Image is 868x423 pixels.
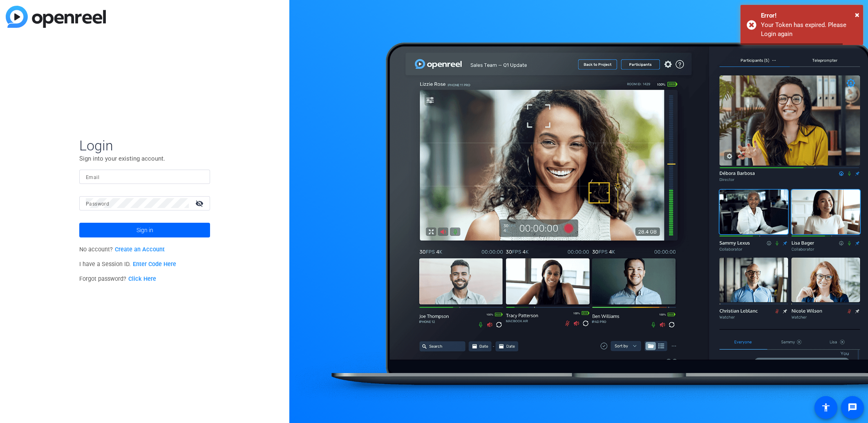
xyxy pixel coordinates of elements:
a: Create an Account [115,246,165,253]
button: Close [855,9,859,21]
span: Forgot password? [79,275,156,282]
button: Sign in [79,223,210,237]
a: Click Here [128,275,156,282]
input: Enter Email Address [86,172,204,181]
span: × [855,10,859,20]
span: No account? [79,246,165,253]
span: Sign in [136,220,153,240]
span: Login [79,137,210,154]
div: Error! [761,11,857,20]
div: Your Token has expired. Please Login again [761,20,857,39]
a: Enter Code Here [133,261,176,268]
mat-icon: visibility_off [190,197,210,209]
mat-icon: accessibility [821,403,831,412]
img: blue-gradient.svg [6,6,106,28]
mat-label: Email [86,175,99,180]
span: I have a Session ID. [79,261,176,268]
mat-label: Password [86,201,109,207]
mat-icon: message [848,403,857,412]
p: Sign into your existing account. [79,154,210,163]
